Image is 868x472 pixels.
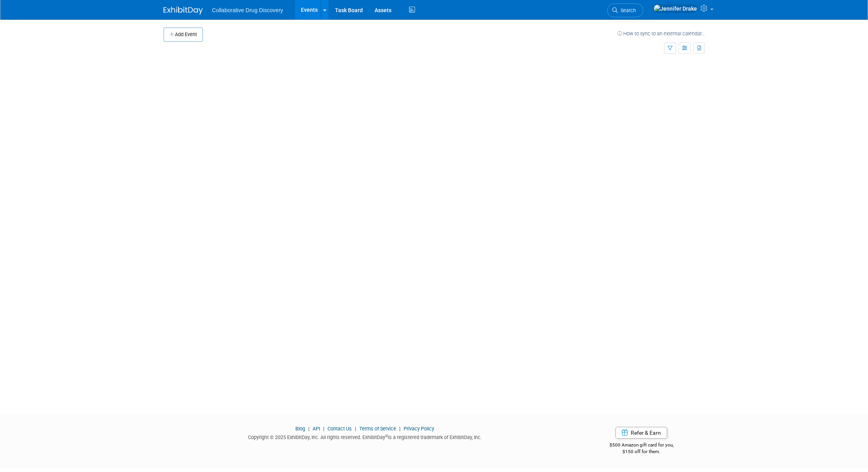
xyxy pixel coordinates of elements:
[359,426,396,432] a: Terms of Service
[618,7,636,13] span: Search
[212,7,283,13] span: Collaborative Drug Discovery
[164,7,203,15] img: ExhibitDay
[328,426,352,432] a: Contact Us
[164,27,203,42] button: Add Event
[617,31,705,36] a: How to sync to an external calendar...
[321,426,326,432] span: |
[397,426,402,432] span: |
[313,426,320,432] a: API
[578,437,705,455] div: $500 Amazon gift card for you,
[578,448,705,455] div: $150 off for them.
[653,4,697,13] img: Jennifer Drake
[607,4,643,17] a: Search
[615,427,667,439] a: Refer & Earn
[295,426,305,432] a: Blog
[164,432,567,441] div: Copyright © 2025 ExhibitDay, Inc. All rights reserved. ExhibitDay is a registered trademark of Ex...
[353,426,358,432] span: |
[385,434,388,438] sup: ®
[404,426,434,432] a: Privacy Policy
[306,426,311,432] span: |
